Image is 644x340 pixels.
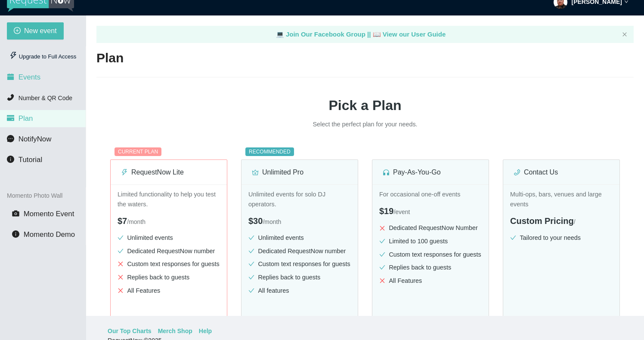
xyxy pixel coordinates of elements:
[248,273,351,282] li: Replies back to guests
[7,156,14,163] span: info-circle
[379,276,482,286] li: All Features
[236,119,494,129] p: Select the perfect plan for your needs.
[248,235,254,241] span: check
[19,156,42,164] span: Tutorial
[96,95,634,116] h1: Pick a Plan
[248,288,254,294] span: check
[96,49,634,67] h2: Plan
[24,230,75,239] span: Momento Demo
[9,52,17,59] span: thunderbolt
[118,190,220,209] p: Limited functionality to help you test the waters.
[7,73,14,80] span: calendar
[158,326,192,336] a: Merch Shop
[248,246,351,256] li: Dedicated RequestNow number
[24,210,74,218] span: Momento Event
[379,250,482,260] li: Custom text responses for guests
[19,114,33,123] span: Plan
[263,218,281,225] span: / month
[379,190,482,199] p: For occasional one-off events
[7,22,64,40] button: plus-circleNew event
[373,31,381,38] span: laptop
[383,167,478,178] div: Pay-As-You-Go
[118,235,124,241] span: check
[373,31,446,38] a: laptop View our User Guide
[379,236,482,246] li: Limited to 100 guests
[252,167,347,178] div: Unlimited Pro
[248,248,254,254] span: check
[118,274,124,280] span: close
[12,210,19,217] span: camera
[12,230,19,238] span: info-circle
[118,248,124,254] span: check
[379,225,385,231] span: close
[252,169,259,176] span: crown
[248,274,254,280] span: check
[379,263,482,273] li: Replies back to guests
[118,216,127,226] span: $7
[121,169,128,176] span: thunderbolt
[7,114,14,122] span: credit-card
[379,238,385,244] span: check
[622,32,627,37] button: close
[248,259,351,269] li: Custom text responses for guests
[19,135,51,143] span: NotifyNow
[379,206,393,216] span: $19
[19,73,40,81] span: Events
[379,251,385,257] span: check
[118,261,124,267] span: close
[248,190,351,209] p: Unlimited events for solo DJ operators.
[24,25,57,36] span: New event
[14,27,21,35] span: plus-circle
[118,286,220,296] li: All Features
[118,259,220,269] li: Custom text responses for guests
[118,233,220,243] li: Unlimited events
[118,273,220,282] li: Replies back to guests
[118,288,124,294] span: close
[108,326,152,336] a: Our Top Charts
[19,95,72,101] span: Number & QR Code
[379,223,482,233] li: Dedicated RequestNow Number
[115,147,161,156] sup: CURRENT PLAN
[127,218,146,225] span: / month
[276,31,373,38] a: laptop Join Our Facebook Group ||
[248,286,351,296] li: All features
[379,278,385,284] span: close
[7,48,79,65] div: Upgrade to Full Access
[7,135,14,142] span: message
[248,233,351,243] li: Unlimited events
[475,33,644,340] iframe: LiveChat chat widget
[121,167,217,178] div: RequestNow Lite
[379,264,385,270] span: check
[199,326,212,336] a: Help
[7,94,14,101] span: phone
[383,169,390,176] span: customer-service
[276,31,284,38] span: laptop
[245,147,294,156] sup: RECOMMENDED
[248,261,254,267] span: check
[393,208,410,215] span: / event
[118,246,220,256] li: Dedicated RequestNow number
[248,216,263,226] span: $30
